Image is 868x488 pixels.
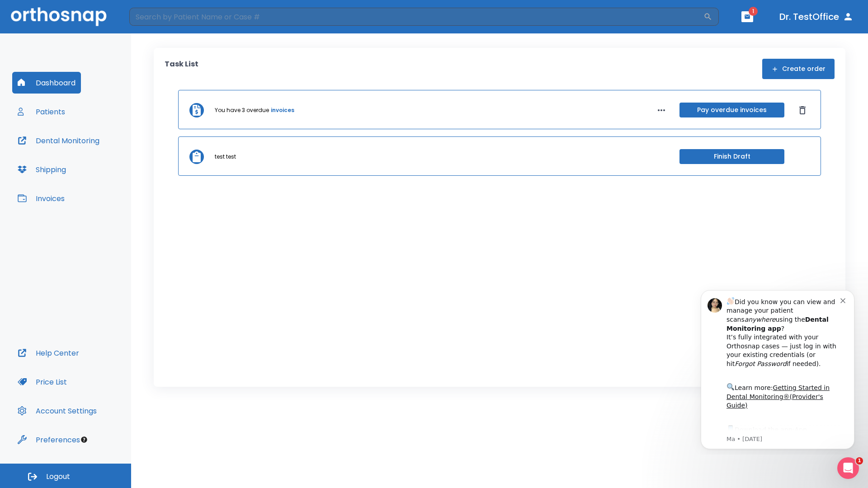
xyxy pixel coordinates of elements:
[679,103,784,117] button: Pay overdue invoices
[39,142,153,188] div: Download the app: | ​ Let us know if you need help getting started!
[39,144,120,160] a: App Store
[215,106,269,114] p: You have 3 overdue
[856,457,863,465] span: 1
[762,59,835,79] button: Create order
[12,400,102,422] button: Account Settings
[12,72,81,94] button: Dashboard
[271,106,294,114] a: invoices
[837,457,859,479] iframe: Intercom live chat
[46,472,70,482] span: Logout
[165,59,198,79] p: Task List
[12,429,85,450] button: Preferences
[12,101,71,122] button: Patients
[215,153,236,161] p: test test
[39,153,153,161] p: Message from Ma, sent 8w ago
[12,371,72,393] button: Price List
[12,342,85,364] button: Help Center
[12,159,71,180] button: Shipping
[11,7,107,26] img: Orthosnap
[12,188,70,209] button: Invoices
[687,282,868,455] iframe: Intercom notifications message
[12,130,105,151] button: Dental Monitoring
[776,9,857,25] button: Dr. TestOffice
[129,8,703,26] input: Search by Patient Name or Case #
[153,14,160,21] button: Dismiss notification
[749,7,758,16] span: 1
[80,436,88,444] div: Tooltip anchor
[795,103,810,117] button: Dismiss
[679,149,784,164] button: Finish Draft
